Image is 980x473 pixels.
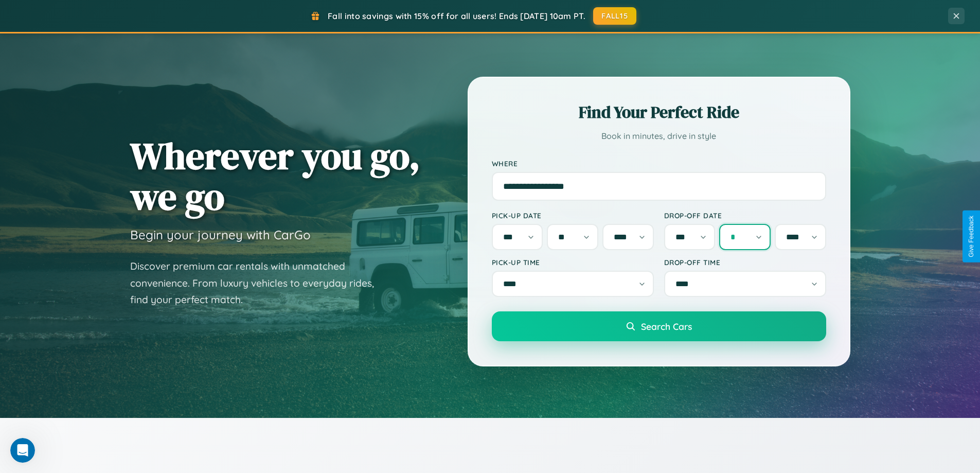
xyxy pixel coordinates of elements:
label: Pick-up Time [492,258,654,267]
h2: Find Your Perfect Ride [492,101,826,124]
h3: Begin your journey with CarGo [130,227,311,242]
h1: Wherever you go, we go [130,135,420,217]
p: Discover premium car rentals with unmatched convenience. From luxury vehicles to everyday rides, ... [130,258,387,308]
label: Where [492,159,826,168]
label: Pick-up Date [492,211,654,220]
span: Search Cars [641,321,692,332]
button: FALL15 [593,7,636,25]
iframe: Intercom live chat [10,438,35,463]
label: Drop-off Time [664,258,826,267]
label: Drop-off Date [664,211,826,220]
span: Fall into savings with 15% off for all users! Ends [DATE] 10am PT. [328,11,585,21]
button: Search Cars [492,311,826,341]
p: Book in minutes, drive in style [492,129,826,144]
div: Give Feedback [968,216,975,257]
